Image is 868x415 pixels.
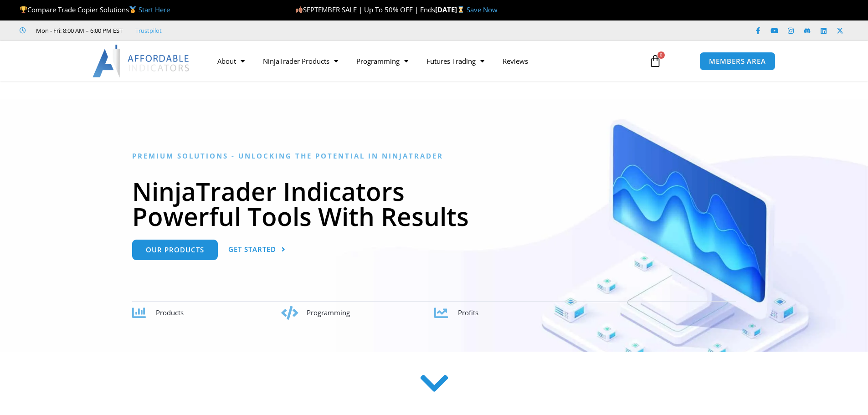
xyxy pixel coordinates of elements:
[467,5,498,14] a: Save Now
[296,6,303,13] img: 🍂
[20,5,170,14] span: Compare Trade Copier Solutions
[146,246,204,253] span: Our Products
[493,51,537,72] a: Reviews
[20,6,27,13] img: 🏆
[254,51,347,72] a: NinjaTrader Products
[295,5,435,14] span: SEPTEMBER SALE | Up To 50% OFF | Ends
[156,308,184,317] span: Products
[709,58,766,65] span: MEMBERS AREA
[699,52,776,71] a: MEMBERS AREA
[635,48,675,74] a: 0
[132,152,736,160] h6: Premium Solutions - Unlocking the Potential in NinjaTrader
[435,5,467,14] strong: [DATE]
[347,51,417,72] a: Programming
[208,51,254,72] a: About
[458,308,478,317] span: Profits
[228,246,276,253] span: Get Started
[307,308,350,317] span: Programming
[139,5,170,14] a: Start Here
[657,51,665,59] span: 0
[228,240,286,260] a: Get Started
[92,45,190,77] img: LogoAI | Affordable Indicators – NinjaTrader
[135,25,162,36] a: Trustpilot
[208,51,638,72] nav: Menu
[132,240,218,260] a: Our Products
[132,179,736,229] h1: NinjaTrader Indicators Powerful Tools With Results
[129,6,136,13] img: 🥇
[34,25,123,36] span: Mon - Fri: 8:00 AM – 6:00 PM EST
[417,51,493,72] a: Futures Trading
[457,6,464,13] img: ⌛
